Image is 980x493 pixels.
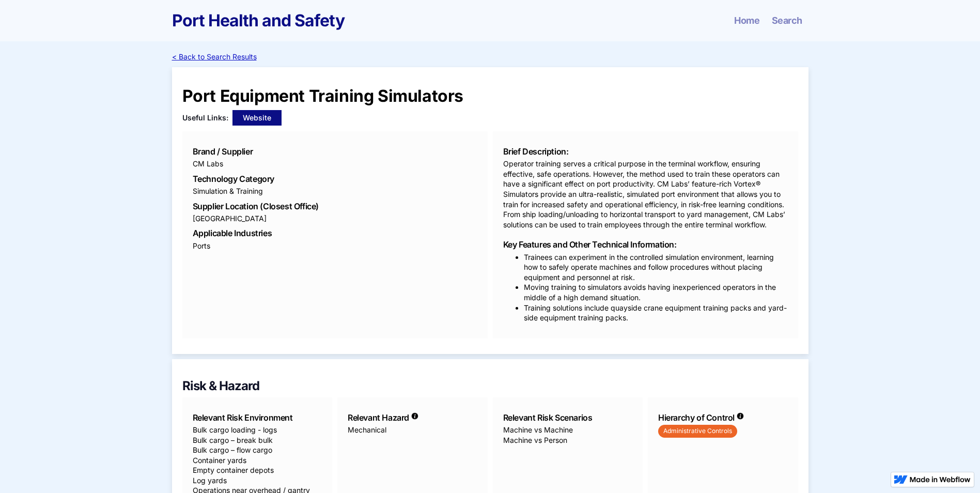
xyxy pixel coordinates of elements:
img: Additional Information [411,412,418,420]
div: Bulk cargo loading - logs [193,425,277,435]
div: Bulk cargo – break bulk [193,435,273,445]
div: Container yards [193,455,246,466]
h6: Brand / Supplier [193,147,477,157]
img: Made in Webflow [910,476,971,483]
div: Port Health and Safety [172,12,345,29]
p: Operator training serves a critical purpose in the terminal workflow, ensuring effective, safe op... [503,159,788,229]
div: [GEOGRAPHIC_DATA] [193,213,477,224]
h6: Brief Description: [503,147,788,157]
div: Log yards [193,475,227,486]
div: Machine vs Person [503,435,633,445]
li: Moving training to simulators avoids having inexperienced operators in the middle of a high deman... [524,282,788,302]
h1: Port Equipment Training Simulators [182,88,798,104]
h6: Relevant Risk Environment [193,413,322,423]
a: home [172,12,345,29]
a: Website [232,110,282,126]
div: Mechanical [348,425,477,435]
h2: Risk & Hazard [182,380,798,392]
a: < Back to Search Results [172,52,257,62]
div: Ports [193,241,477,251]
div: Administrative Controls [658,425,737,438]
h6: Relevant Risk Scenarios [503,413,633,423]
div: Useful Links: [182,110,228,126]
h6: Applicable Industries [193,228,477,238]
li: Trainees can experiment in the controlled simulation environment, learning how to safely operate ... [524,252,788,283]
div: CM Labs [193,159,477,169]
div: Empty container depots [193,465,274,475]
a: Search [772,16,802,26]
h6: Key Features and Other Technical Information: [503,240,788,250]
div: Machine vs Machine [503,425,633,435]
li: Training solutions include quayside crane equipment training packs and yard-side equipment traini... [524,303,788,323]
h6: Supplier Location (Closest Office) [193,202,477,211]
a: Home [734,16,759,26]
h6: Hierarchy of Control [658,413,735,423]
h6: Relevant Hazard [348,413,409,423]
img: Additional Information [737,412,744,420]
div: Simulation & Training [193,186,477,196]
div: Bulk cargo – flow cargo [193,445,272,455]
h6: Technology Category [193,174,477,184]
